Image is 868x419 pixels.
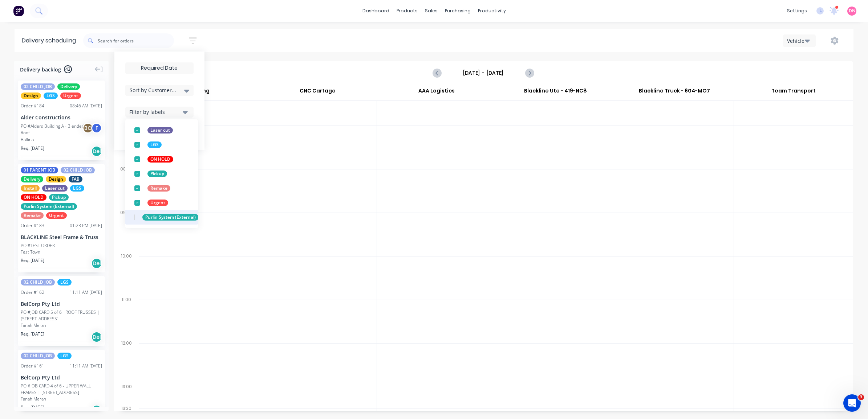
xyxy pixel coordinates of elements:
div: 10:00 [114,252,139,295]
span: Delivery [21,176,43,182]
span: DN [849,8,855,14]
div: Pickup [147,171,167,177]
input: Search for orders [98,33,174,48]
div: Test Town [21,249,102,255]
span: Urgent [60,93,81,99]
span: Req. [DATE] [21,404,44,411]
input: Required Date [126,63,193,74]
span: 42 [64,65,72,73]
div: Del [91,332,102,342]
span: 02 CHILD JOB [21,353,55,359]
div: PO #TEST ORDER [21,242,55,249]
span: Design [21,93,41,99]
div: purchasing [441,5,474,16]
div: Delivery scheduling [15,29,83,52]
span: Purlin System (External) [21,203,77,210]
span: 02 CHILD JOB [61,167,95,173]
span: FAB [69,176,82,182]
span: Pickup [49,194,69,201]
div: Purlin System (External) [142,214,199,221]
span: 3 [858,394,864,400]
div: BelCorp Pty Ltd [21,300,102,308]
span: Design [46,176,66,182]
div: 11:00 [114,295,139,339]
div: Alder Constructions [21,114,102,121]
div: Tanah Merah [21,322,102,329]
div: sales [421,5,441,16]
div: PO #JOB CARD 5 of 6 - ROOF TRUSSES | [STREET_ADDRESS] [21,309,102,322]
div: PO #JOB CARD 4 of 6 - UPPER WALL FRAMES | [STREET_ADDRESS] [21,383,102,396]
div: Order # 161 [21,363,44,369]
iframe: Intercom live chat [843,394,861,412]
div: 13:30 [114,404,139,413]
div: Vehicle [787,37,808,45]
span: Laser cut [42,185,68,192]
div: BelCorp Pty Ltd [21,374,102,381]
span: Delivery [57,83,80,90]
div: PO #Alders Building A - Blended Roof [21,123,85,136]
div: Blackline Ute - 419-NC8 [496,85,615,100]
span: LGS [57,353,72,359]
div: F [91,123,102,133]
span: Remake [21,212,44,219]
div: Urgent [147,200,168,206]
div: Laser cut [147,127,173,133]
span: LGS [44,93,58,99]
div: Team Transport [734,85,853,100]
div: ON HOLD [147,156,173,163]
div: 08:46 AM [DATE] [70,103,102,109]
div: 11:11 AM [DATE] [70,289,102,296]
span: 02 CHILD JOB [21,83,55,90]
div: AAA Logistics [377,85,496,100]
a: dashboard [359,5,393,16]
div: productivity [474,5,510,16]
div: 13:00 [114,382,139,404]
div: Order # 184 [21,103,44,109]
span: Req. [DATE] [21,257,44,264]
span: Urgent [46,212,67,219]
div: products [393,5,421,16]
div: LGS [147,141,162,148]
div: Filter by labels [129,108,181,116]
div: settings [783,5,811,16]
div: Del [91,258,102,269]
span: Delivery backlog [20,66,61,73]
div: Blackline Truck - 604-MO7 [615,85,734,100]
span: LGS [70,185,84,192]
div: Del [91,405,102,416]
span: Req. [DATE] [21,145,44,152]
span: ON HOLD [21,194,46,201]
div: 11:11 AM [DATE] [70,363,102,369]
div: Order # 183 [21,222,44,229]
div: 08:00 [114,165,139,208]
div: 09:00 [114,208,139,252]
div: Remake [147,185,170,192]
span: Sort by Customer name [130,86,177,94]
div: 12:00 [114,339,139,382]
div: Order # 162 [21,289,44,296]
div: CNC Cartage [258,85,377,100]
span: 01 PARENT JOB [21,167,58,173]
span: Install [21,185,40,192]
div: 01:23 PM [DATE] [70,222,102,229]
div: B C [82,123,93,133]
div: Tanah Merah [21,396,102,402]
div: BLACKLINE Steel Frame & Truss [21,233,102,241]
span: 02 CHILD JOB [21,279,55,286]
span: Req. [DATE] [21,331,44,337]
div: Del [91,146,102,157]
span: LGS [57,279,72,286]
button: Vehicle [783,34,816,47]
button: Filter by labels [125,107,194,118]
div: Ballina [21,136,102,143]
img: Factory [13,5,24,16]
